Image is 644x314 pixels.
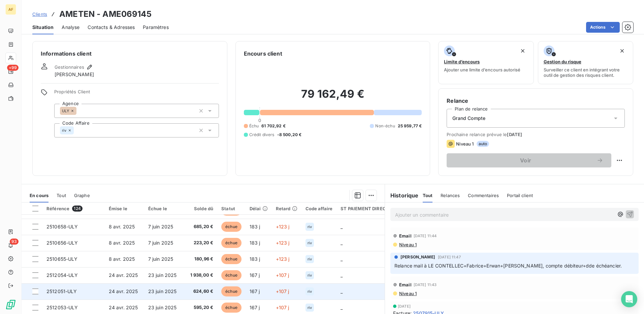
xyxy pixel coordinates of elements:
[250,206,268,211] div: Délai
[148,305,177,310] span: 23 juin 2025
[621,291,637,307] div: Open Intercom Messenger
[76,108,82,114] input: Ajouter une valeur
[188,206,213,211] div: Solde dû
[148,272,177,278] span: 23 juin 2025
[249,132,275,138] span: Crédit divers
[276,224,290,229] span: +123 j
[308,306,312,310] span: riv
[46,206,101,212] div: Référence
[341,272,343,278] span: _
[109,224,135,229] span: 8 avr. 2025
[74,193,90,198] span: Graphe
[375,123,395,129] span: Non-échu
[468,193,499,198] span: Commentaires
[143,24,169,31] span: Paramètres
[341,224,343,229] span: _
[276,272,289,278] span: +107 j
[88,24,135,31] span: Contacts & Adresses
[32,11,47,18] a: Clients
[276,305,289,310] span: +107 j
[447,97,625,105] h6: Relance
[249,123,259,129] span: Échu
[5,4,16,15] div: AF
[308,257,312,261] span: riv
[221,286,241,296] span: échue
[399,233,412,239] span: Email
[41,50,219,58] h6: Informations client
[32,11,47,17] span: Clients
[507,132,522,137] span: [DATE]
[54,89,219,98] span: Propriétés Client
[221,206,241,211] div: Statut
[221,254,241,264] span: échue
[341,305,343,310] span: _
[59,8,152,20] h3: AMETEN - AME069145
[221,222,241,232] span: échue
[148,206,180,211] div: Échue le
[221,238,241,248] span: échue
[188,256,213,262] span: 180,96 €
[221,303,241,313] span: échue
[308,273,312,277] span: riv
[305,206,333,211] div: Code affaire
[244,87,422,107] h2: 79 162,49 €
[188,240,213,246] span: 223,20 €
[398,123,422,129] span: 25 959,77 €
[414,283,437,287] span: [DATE] 11:43
[447,153,611,167] button: Voir
[261,123,286,129] span: 61 702,92 €
[109,206,140,211] div: Émise le
[444,67,520,72] span: Ajouter une limite d’encours autorisé
[46,240,78,246] span: 2510656-ULY
[62,109,69,113] span: ULY
[109,256,135,262] span: 8 avr. 2025
[447,132,625,137] span: Prochaine relance prévue le
[444,59,480,64] span: Limite d’encours
[341,256,343,262] span: _
[148,288,177,294] span: 23 juin 2025
[244,50,282,58] h6: Encours client
[477,141,489,147] span: auto
[423,193,433,198] span: Tout
[276,240,290,246] span: +123 j
[544,59,581,64] span: Gestion du risque
[72,206,82,212] span: 124
[10,239,19,245] span: 93
[250,224,260,229] span: 183 j
[455,158,597,163] span: Voir
[341,240,343,246] span: _
[55,64,84,70] span: Gestionnaires
[398,291,417,296] span: Niveau 1
[308,241,312,245] span: riv
[538,41,633,84] button: Gestion du risqueSurveiller ce client en intégrant votre outil de gestion des risques client.
[385,191,419,199] h6: Historique
[5,299,16,310] img: Logo LeanPay
[109,305,138,310] span: 24 avr. 2025
[258,118,261,123] span: 0
[148,256,173,262] span: 7 juin 2025
[250,272,260,278] span: 167 j
[341,288,343,294] span: _
[308,225,312,229] span: riv
[277,132,302,138] span: -8 500,20 €
[400,254,435,260] span: [PERSON_NAME]
[441,193,460,198] span: Relances
[7,65,19,71] span: +99
[109,272,138,278] span: 24 avr. 2025
[250,256,260,262] span: 183 j
[46,256,78,262] span: 2510655-ULY
[188,223,213,230] span: 685,20 €
[398,242,417,247] span: Niveau 1
[399,282,412,287] span: Email
[586,22,620,33] button: Actions
[250,305,260,310] span: 167 j
[188,288,213,295] span: 624,60 €
[221,270,241,280] span: échue
[109,240,135,246] span: 8 avr. 2025
[276,256,290,262] span: +123 j
[250,240,260,246] span: 183 j
[341,206,389,211] div: ST PAIEMENT DIRECT
[46,272,78,278] span: 2512054-ULY
[188,304,213,311] span: 595,20 €
[438,41,534,84] button: Limite d’encoursAjouter une limite d’encours autorisé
